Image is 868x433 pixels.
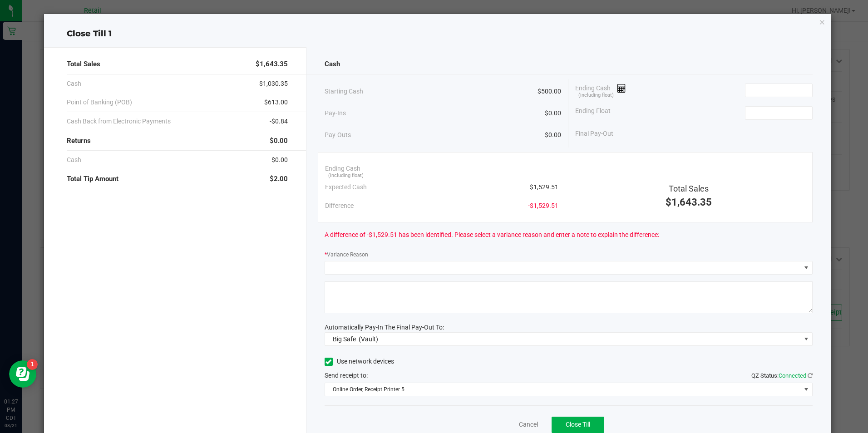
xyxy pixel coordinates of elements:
span: $1,643.35 [256,59,288,69]
span: Pay-Outs [325,130,351,140]
span: (including float) [328,172,364,180]
span: $0.00 [545,108,561,118]
span: $1,529.51 [530,182,558,192]
label: Variance Reason [325,251,368,259]
button: Close Till [552,417,604,433]
span: Ending Cash [575,84,626,97]
span: Pay-Ins [325,108,346,118]
span: -$0.84 [270,117,288,126]
span: (including float) [578,92,614,99]
span: Total Sales [67,59,100,69]
a: Cancel [519,420,538,429]
span: Ending Cash [325,164,360,173]
span: $2.00 [270,174,288,184]
span: Point of Banking (POB) [67,98,132,107]
span: Cash [67,79,81,89]
span: Starting Cash [325,87,363,96]
span: QZ Status: [751,372,813,379]
span: $613.00 [264,98,288,107]
span: $0.00 [545,130,561,140]
span: Connected [779,372,806,379]
span: Big Safe [333,335,356,343]
span: A difference of -$1,529.51 has been identified. Please select a variance reason and enter a note ... [325,230,659,240]
span: Difference [325,201,354,211]
span: $500.00 [538,87,561,96]
span: Automatically Pay-In The Final Pay-Out To: [325,324,444,331]
span: (Vault) [359,335,378,343]
iframe: Resource center unread badge [27,359,38,370]
div: Close Till 1 [44,28,830,40]
span: Final Pay-Out [575,129,613,138]
span: $0.00 [270,136,288,146]
label: Use network devices [325,357,394,366]
span: $0.00 [271,155,288,165]
span: Cash Back from Electronic Payments [67,117,171,126]
span: Total Sales [669,184,709,193]
span: -$1,529.51 [528,201,558,211]
span: Ending Float [575,106,611,120]
span: $1,643.35 [666,197,712,208]
span: Close Till [566,421,590,428]
span: Online Order, Receipt Printer 5 [325,383,801,396]
iframe: Resource center [9,360,36,388]
span: Cash [67,155,81,165]
span: Expected Cash [325,182,367,192]
span: Send receipt to: [325,372,368,379]
span: Cash [325,59,340,69]
div: Returns [67,131,287,151]
span: Total Tip Amount [67,174,118,184]
span: $1,030.35 [259,79,288,89]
